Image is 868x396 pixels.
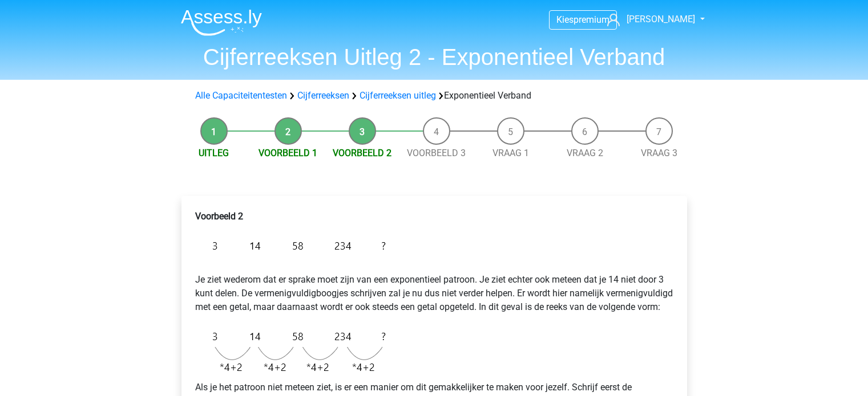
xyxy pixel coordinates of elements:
[550,12,616,27] a: Kiespremium
[195,259,673,314] p: Je ziet wederom dat er sprake moet zijn van een exponentieel patroon. Je ziet echter ook meteen d...
[297,90,349,101] a: Cijferreeksen
[641,148,677,158] a: Vraag 3
[199,148,229,158] a: Uitleg
[191,89,678,103] div: Exponentieel Verband
[259,148,317,158] a: Voorbeeld 1
[492,148,529,158] a: Vraag 1
[360,90,436,101] a: Cijferreeksen uitleg
[567,148,603,158] a: Vraag 2
[195,90,287,101] a: Alle Capaciteitentesten
[627,14,695,25] span: [PERSON_NAME]
[333,148,391,158] a: Voorbeeld 2
[603,13,696,26] a: [PERSON_NAME]
[172,43,697,71] h1: Cijferreeksen Uitleg 2 - Exponentieel Verband
[195,232,391,259] img: Exponential_Example_2_1.png
[181,9,262,36] img: Assessly
[556,14,574,25] span: Kies
[195,323,391,381] img: Exponential_Example_2_2.png
[574,14,609,25] span: premium
[407,148,466,158] a: Voorbeeld 3
[195,211,243,222] b: Voorbeeld 2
